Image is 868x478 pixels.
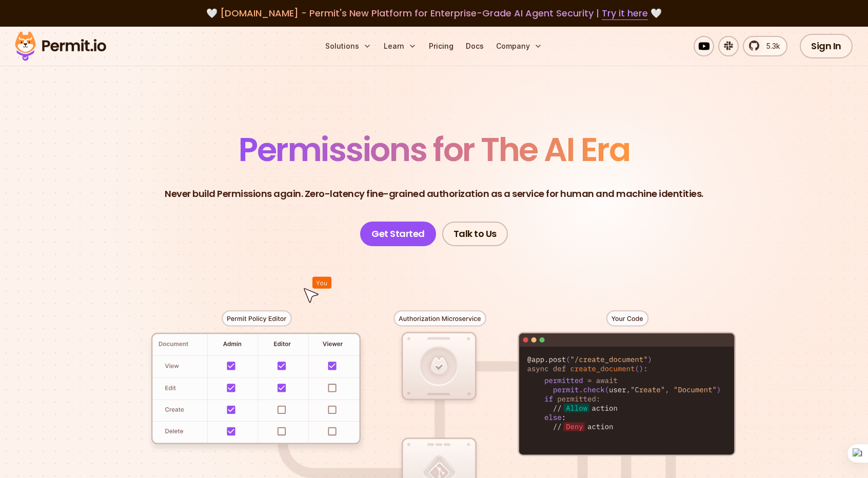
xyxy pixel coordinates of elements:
span: 5.3k [760,41,780,51]
span: [DOMAIN_NAME] - Permit's New Platform for Enterprise-Grade AI Agent Security | [220,7,648,19]
button: Learn [380,36,421,55]
button: Company [492,36,546,55]
div: 🤍 🤍 [25,6,843,21]
a: Try it here [602,7,648,20]
p: Never build Permissions again. Zero-latency fine-grained authorization as a service for human and... [165,187,703,201]
img: Permit logo [10,29,111,64]
a: Get Started [360,222,436,246]
a: 5.3k [743,36,787,56]
a: Talk to Us [442,222,508,246]
span: Permissions for The AI Era [239,127,629,172]
a: Sign In [800,34,853,58]
a: Docs [462,36,488,55]
a: Pricing [425,36,458,55]
button: Solutions [321,36,376,55]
